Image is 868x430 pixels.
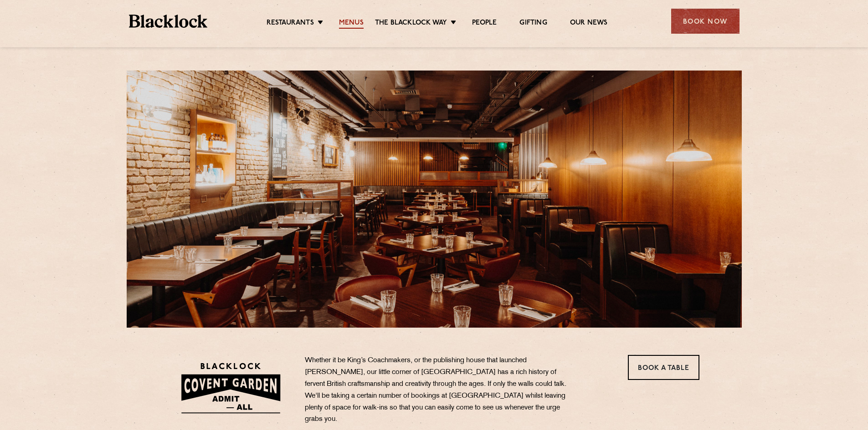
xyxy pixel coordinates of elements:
[628,355,699,380] a: Book a Table
[519,19,547,29] a: Gifting
[375,19,447,29] a: The Blacklock Way
[267,19,314,29] a: Restaurants
[305,355,574,425] p: Whether it be King’s Coachmakers, or the publishing house that launched [PERSON_NAME], our little...
[169,355,291,421] img: BLA_1470_CoventGarden_Website_Solid.svg
[671,9,740,34] div: Book Now
[570,19,608,29] a: Our News
[339,19,364,29] a: Menus
[472,19,497,29] a: People
[129,15,208,28] img: BL_Textured_Logo-footer-cropped.svg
